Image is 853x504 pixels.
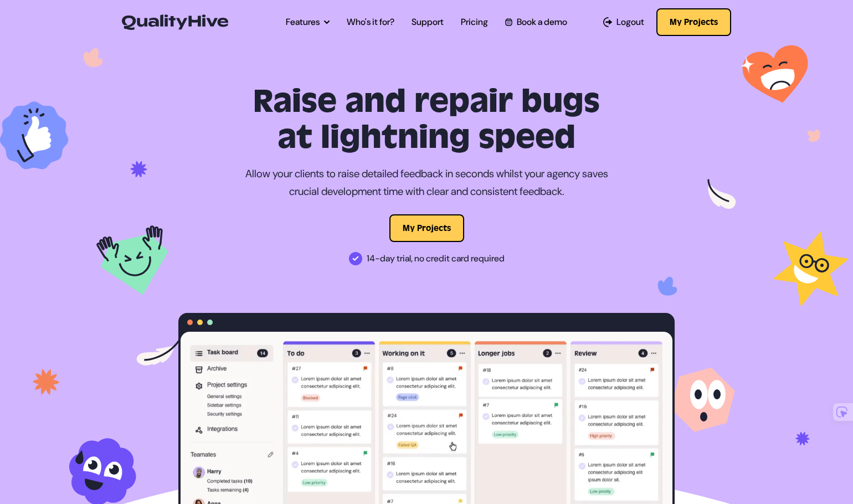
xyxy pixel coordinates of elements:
[389,214,464,242] button: My Projects
[505,16,567,29] a: Book a demo
[603,16,644,29] a: Logout
[461,16,488,29] a: Pricing
[178,84,675,156] h1: Raise and repair bugs at lightning speed
[367,250,505,268] span: 14-day trial, no credit card required
[286,16,330,29] a: Features
[235,165,618,201] p: Allow your clients to raise detailed feedback in seconds whilst your agency saves crucial develop...
[347,16,394,29] a: Who's it for?
[349,252,362,265] img: 14-day trial, no credit card required
[656,8,731,36] button: My Projects
[412,16,444,29] a: Support
[505,18,512,25] img: Book a QualityHive Demo
[122,14,228,30] img: QualityHive - Bug Tracking Tool
[616,16,644,29] span: Logout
